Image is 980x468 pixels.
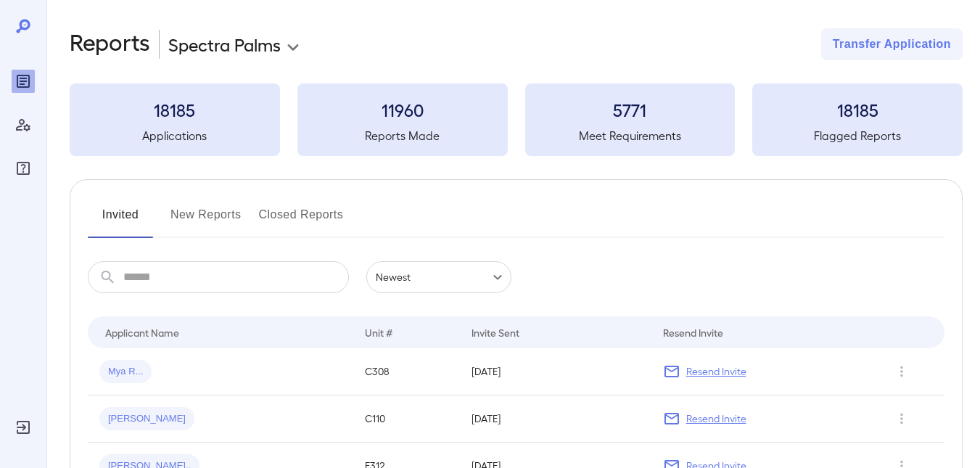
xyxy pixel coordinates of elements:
[12,416,35,439] div: Log Out
[686,411,746,426] p: Resend Invite
[365,324,392,341] div: Unit #
[70,28,150,60] h2: Reports
[890,407,913,430] button: Row Actions
[460,395,651,443] td: [DATE]
[353,348,460,395] td: C308
[70,83,963,156] summary: 18185Applications11960Reports Made5771Meet Requirements18185Flagged Reports
[686,364,746,379] p: Resend Invite
[752,127,963,144] h5: Flagged Reports
[297,98,508,121] h3: 11960
[12,157,35,180] div: FAQ
[366,261,511,293] div: Newest
[663,324,723,341] div: Resend Invite
[88,203,153,238] button: Invited
[170,203,242,238] button: New Reports
[353,395,460,443] td: C110
[460,348,651,395] td: [DATE]
[752,98,963,121] h3: 18185
[70,127,280,144] h5: Applications
[12,113,35,136] div: Manage Users
[890,360,913,383] button: Row Actions
[821,28,963,60] button: Transfer Application
[259,203,344,238] button: Closed Reports
[168,33,281,56] p: Spectra Palms
[472,324,519,341] div: Invite Sent
[12,70,35,93] div: Reports
[99,365,152,379] span: Mya R...
[297,127,508,144] h5: Reports Made
[525,127,736,144] h5: Meet Requirements
[70,98,280,121] h3: 18185
[525,98,736,121] h3: 5771
[105,324,179,341] div: Applicant Name
[99,412,194,426] span: [PERSON_NAME]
